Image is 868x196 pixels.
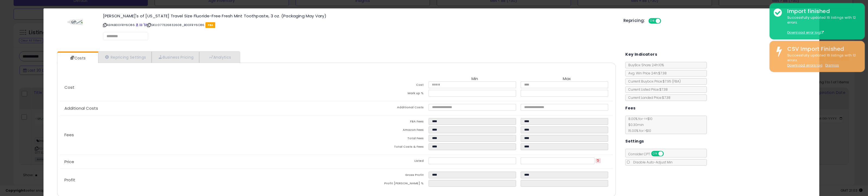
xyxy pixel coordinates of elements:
span: Current Buybox Price: [626,79,681,84]
td: Amazon Fees [336,127,429,135]
td: Additional Costs [336,104,429,112]
div: Successfully updated 16 listings with 12 errors. [783,15,861,35]
a: BuyBox page [136,23,139,27]
div: Import finished [783,7,861,15]
td: Cost [336,81,429,90]
span: Consider CPT: [626,152,671,156]
span: 15.00 % for > $10 [626,128,651,133]
td: Mark up % [336,90,429,98]
a: Download error log [787,30,824,35]
span: Avg. Win Price 24h: $7.38 [626,71,667,75]
span: $7.95 [663,79,681,84]
span: BuyBox Share 24h: 10% [626,63,664,67]
td: Gross Profit [336,172,429,180]
p: Price [60,160,336,164]
span: 8.00 % for <= $10 [626,116,652,133]
p: Cost [60,85,336,90]
span: OFF [660,19,669,23]
td: Listed [336,157,429,166]
td: Profit [PERSON_NAME] % [336,180,429,188]
p: ASIN: B00FRY6O86 | SKU: 077326832608_B00FRY6O86 [103,21,615,29]
span: $0.30 min [626,122,644,127]
a: Download errors log [787,63,822,68]
td: Total Fees [336,135,429,143]
a: Costs [57,53,98,64]
h5: Settings [625,138,644,145]
p: Fees [60,133,336,137]
th: Min [429,77,521,81]
a: Analytics [199,52,239,63]
div: CSV Import Finished [783,45,861,53]
a: Repricing Settings [98,52,152,63]
div: Successfully updated 16 listings with 12 errors. [783,53,861,68]
h5: Repricing: [623,18,645,23]
span: Disable Auto-Adjust Min [630,160,673,165]
span: ON [652,151,659,156]
td: Total Costs & Fees [336,143,429,152]
span: FBA [205,22,216,28]
h3: [PERSON_NAME]'s of [US_STATE] Travel Size Fluoride-Free Fresh Mint Toothpaste, 3 oz. (Packaging M... [103,14,615,18]
h5: Key Indicators [625,51,657,58]
a: Your listing only [143,23,146,27]
span: Current Listed Price: $7.38 [626,87,668,92]
img: 41R9AZ6fF-L._SL60_.jpg [67,14,83,30]
a: All offer listings [140,23,143,27]
span: OFF [663,151,672,156]
span: ( FBA ) [672,79,681,84]
span: Current Landed Price: $7.38 [626,95,670,100]
td: FBA Fees [336,118,429,127]
span: ON [649,19,656,23]
th: Max [521,77,613,81]
a: Business Pricing [152,52,199,63]
h5: Fees [625,105,636,112]
p: Profit [60,178,336,182]
p: Additional Costs [60,106,336,110]
u: Dismiss [825,63,839,68]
